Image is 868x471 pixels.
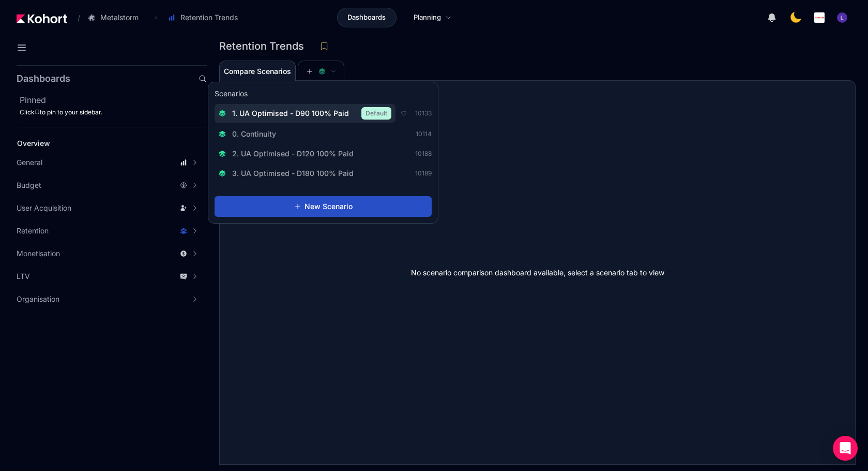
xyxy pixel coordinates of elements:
span: LTV [17,271,30,282]
div: No scenario comparison dashboard available, select a scenario tab to view [220,81,855,464]
span: Organisation [17,294,59,304]
h2: Dashboards [17,74,70,83]
img: logo_starform_logosquare_s470_20250826180058448785.jpg [814,12,825,23]
button: Retention Trends [162,9,249,26]
span: 10133 [415,109,432,117]
div: Open Intercom Messenger [833,436,858,461]
span: General [17,157,42,168]
span: Overview [17,139,50,148]
h2: Pinned [20,94,207,106]
a: Overview [13,136,189,151]
img: Kohort logo [17,14,67,23]
span: 0. Continuity [232,129,276,139]
span: Budget [17,180,41,190]
span: 3. UA Optimised - D180 100% Paid [232,168,354,179]
button: 2. UA Optimised - D120 100% Paid [215,145,364,162]
span: Planning [414,12,441,23]
button: 0. Continuity [215,126,286,142]
span: Retention [17,226,49,236]
span: 1. UA Optimised - D90 100% Paid [232,108,349,119]
h3: Scenarios [215,89,248,101]
span: 10114 [416,130,432,138]
span: Retention Trends [180,12,238,23]
h3: Retention Trends [219,41,310,51]
span: Default [361,107,391,120]
span: › [153,13,159,22]
a: Planning [403,8,462,27]
button: 1. UA Optimised - D90 100% PaidDefault [215,104,395,123]
span: 10189 [415,169,432,178]
span: Monetisation [17,248,60,259]
span: Compare Scenarios [224,68,291,75]
span: New Scenario [304,201,353,212]
button: Metalstorm [82,9,149,26]
span: Metalstorm [100,12,139,23]
span: 10188 [415,150,432,158]
div: Click to pin to your sidebar. [20,108,207,116]
button: 3. UA Optimised - D180 100% Paid [215,165,364,182]
button: New Scenario [215,196,432,217]
a: Dashboards [337,8,397,27]
span: Dashboards [347,12,386,23]
span: User Acquisition [17,203,71,213]
span: / [69,12,80,23]
span: 2. UA Optimised - D120 100% Paid [232,149,354,159]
